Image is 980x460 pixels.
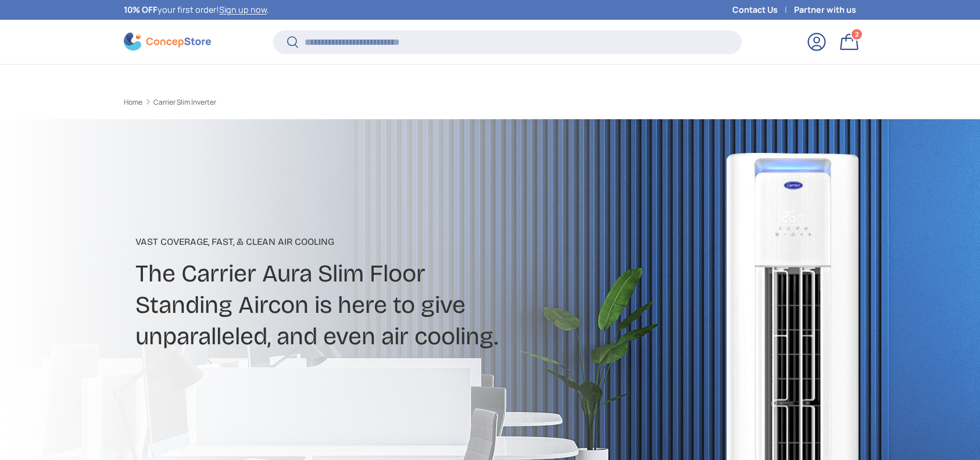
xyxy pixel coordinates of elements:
a: Contact Us [732,3,794,16]
img: ConcepStore [124,33,211,51]
strong: 10% OFF [124,4,158,15]
a: Partner with us [794,3,856,16]
h2: The Carrier Aura Slim Floor Standing Aircon is here to give unparalleled, and even air cooling. [135,258,582,352]
a: Carrier Slim Inverter [153,99,216,106]
p: Vast Coverage, Fast, & Clean Air Cooling [135,235,582,249]
span: 2 [855,30,859,38]
p: your first order! . [124,3,269,16]
a: Sign up now [219,4,267,15]
nav: Breadcrumbs [124,97,512,108]
a: Home [124,99,142,106]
